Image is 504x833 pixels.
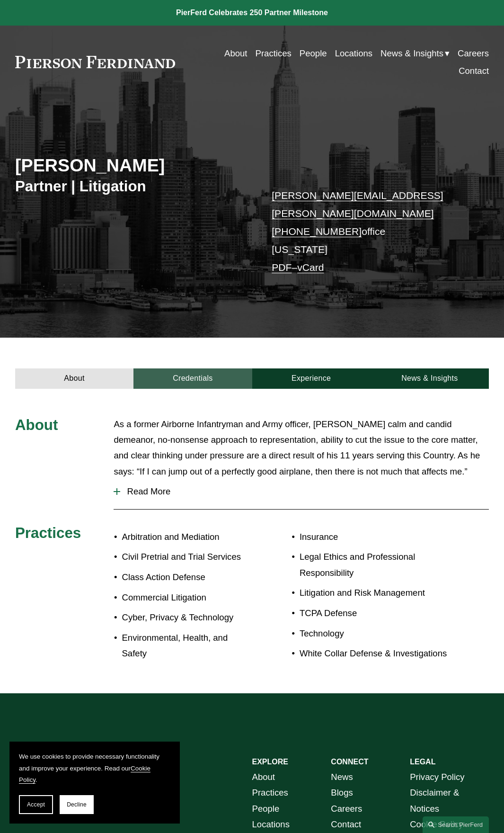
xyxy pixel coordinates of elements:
[300,549,450,581] p: Legal Ethics and Professional Responsibility
[380,45,450,62] a: folder dropdown
[60,795,94,814] button: Decline
[300,626,450,641] p: Technology
[133,368,252,389] a: Credentials
[15,368,133,389] a: About
[252,801,280,816] a: People
[272,190,443,219] a: [PERSON_NAME][EMAIL_ADDRESS][PERSON_NAME][DOMAIN_NAME]
[15,155,252,177] h2: [PERSON_NAME]
[331,785,353,800] a: Blogs
[300,529,450,545] p: Insurance
[256,45,292,62] a: Practices
[252,758,288,766] strong: EXPLORE
[423,816,489,833] a: Search this site
[15,525,81,541] span: Practices
[19,751,170,786] p: We use cookies to provide necessary functionality and improve your experience. Read our .
[15,417,58,433] span: About
[224,45,247,62] a: About
[272,262,292,273] a: PDF
[15,178,252,196] h3: Partner | Litigation
[9,742,180,824] section: Cookie banner
[272,226,362,237] a: [PHONE_NUMBER]
[410,785,489,816] a: Disclaimer & Notices
[19,765,150,783] a: Cookie Policy
[300,645,450,661] p: White Collar Defense & Investigations
[120,486,489,497] span: Read More
[122,569,252,585] p: Class Action Defense
[114,479,489,504] button: Read More
[300,605,450,621] p: TCPA Defense
[122,529,252,545] p: Arbitration and Mediation
[19,795,53,814] button: Accept
[300,45,327,62] a: People
[335,45,372,62] a: Locations
[380,45,443,61] span: News & Insights
[114,416,489,480] p: As a former Airborne Infantryman and Army officer, [PERSON_NAME] calm and candid demeanor, no-non...
[331,801,362,816] a: Careers
[410,758,435,766] strong: LEGAL
[252,785,288,800] a: Practices
[458,45,489,62] a: Careers
[331,758,368,766] strong: CONNECT
[410,816,463,832] a: Cookie Policy
[331,816,361,832] a: Contact
[67,801,87,808] span: Decline
[300,585,450,600] p: Litigation and Risk Management
[272,187,469,277] p: office [US_STATE] –
[371,368,489,389] a: News & Insights
[27,801,45,808] span: Accept
[331,769,353,785] a: News
[297,262,324,273] a: vCard
[122,549,252,564] p: Civil Pretrial and Trial Services
[252,368,371,389] a: Experience
[459,62,489,80] a: Contact
[252,816,290,832] a: Locations
[122,630,252,662] p: Environmental, Health, and Safety
[252,769,275,785] a: About
[122,609,252,625] p: Cyber, Privacy & Technology
[410,769,464,785] a: Privacy Policy
[122,590,252,605] p: Commercial Litigation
